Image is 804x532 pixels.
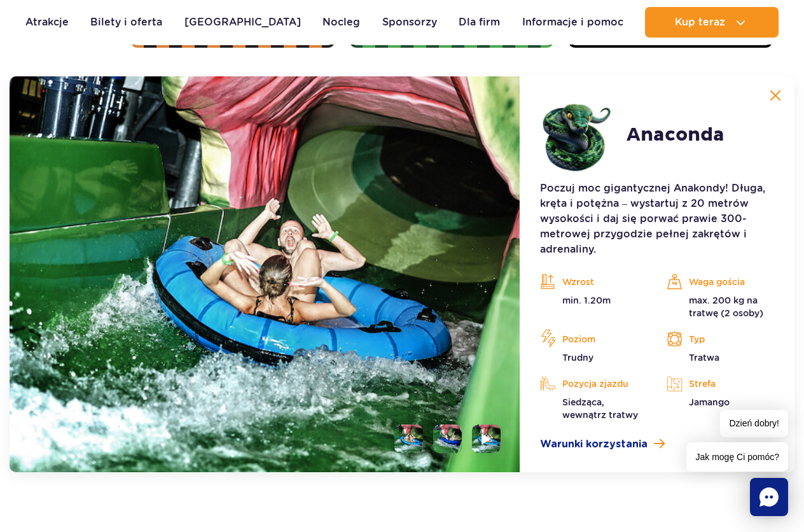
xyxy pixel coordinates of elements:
[627,123,724,146] h2: Anaconda
[540,374,648,393] p: Pozycja zjazdu
[720,410,788,437] span: Dzień dobry!
[25,7,69,38] a: Atrakcje
[540,181,774,257] p: Poczuj moc gigantycznej Anakondy! Długa, kręta i potężna – wystartuj z 20 metrów wysokości i daj ...
[540,351,648,364] p: Trudny
[645,7,779,38] button: Kup teraz
[540,272,648,291] p: Wzrost
[750,478,788,516] div: Chat
[667,272,774,291] p: Waga gościa
[540,396,648,421] p: Siedząca, wewnątrz tratwy
[540,97,616,173] img: 683e9d7f6dccb324111516.png
[686,442,788,472] span: Jak mogę Ci pomóc?
[667,396,774,409] p: Jamango
[540,294,648,307] p: min. 1.20m
[90,7,162,38] a: Bilety i oferta
[382,7,437,38] a: Sponsorzy
[540,330,648,349] p: Poziom
[667,374,774,393] p: Strefa
[184,7,301,38] a: [GEOGRAPHIC_DATA]
[522,7,623,38] a: Informacje i pomoc
[675,17,725,28] span: Kup teraz
[322,7,360,38] a: Nocleg
[667,330,774,349] p: Typ
[667,351,774,364] p: Tratwa
[459,7,500,38] a: Dla firm
[540,437,774,452] a: Warunki korzystania
[540,437,648,452] span: Warunki korzystania
[667,294,774,319] p: max. 200 kg na tratwę (2 osoby)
